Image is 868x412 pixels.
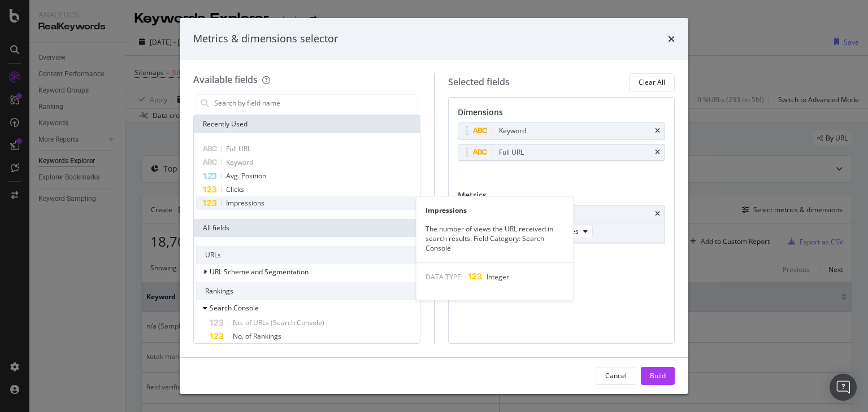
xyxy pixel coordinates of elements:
[448,76,510,89] div: Selected fields
[233,318,324,327] span: No. of URLs (Search Console)
[213,95,418,112] input: Search by field name
[180,18,688,394] div: modal
[226,198,264,208] span: Impressions
[416,205,574,215] div: Impressions
[210,303,259,313] span: Search Console
[193,32,338,46] div: Metrics & dimensions selector
[655,149,660,156] div: times
[426,272,463,282] span: DATA TYPE:
[226,185,244,194] span: Clicks
[194,219,420,237] div: All fields
[416,224,574,253] div: The number of views the URL received in search results. Field Category: Search Console
[668,32,675,46] div: times
[226,157,253,167] span: Keyword
[487,272,509,282] span: Integer
[639,77,665,87] div: Clear All
[499,147,524,158] div: Full URL
[641,367,675,385] button: Build
[629,73,675,91] button: Clear All
[194,115,420,133] div: Recently Used
[193,73,258,86] div: Available fields
[499,125,526,137] div: Keyword
[650,371,666,380] div: Build
[655,211,660,217] div: times
[458,190,666,205] div: Metrics
[458,107,666,122] div: Dimensions
[655,128,660,134] div: times
[830,374,857,401] div: Open Intercom Messenger
[458,122,666,139] div: Keywordtimes
[458,144,666,161] div: Full URLtimes
[226,144,251,154] span: Full URL
[233,331,281,341] span: No. of Rankings
[196,246,418,264] div: URLs
[210,267,309,277] span: URL Scheme and Segmentation
[605,371,627,380] div: Cancel
[196,282,418,300] div: Rankings
[596,367,636,385] button: Cancel
[226,171,266,181] span: Avg. Position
